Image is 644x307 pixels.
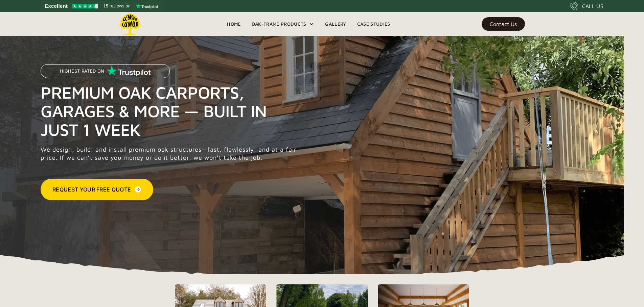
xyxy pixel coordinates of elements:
[482,17,525,31] a: Contact Us
[490,22,517,26] div: Contact Us
[103,2,131,10] span: 15 reviews on
[41,179,153,200] a: Request Your Free Quote
[246,12,320,36] div: Oak-Frame Products
[41,146,300,162] p: We design, build, and install premium oak structures—fast, flawlessly, and at a fair price. If we...
[72,4,98,8] img: Trustpilot 4.5 stars
[41,64,170,83] a: Highest Rated on
[60,69,104,74] p: Highest Rated on
[582,2,603,10] div: CALL US
[136,3,158,9] img: Trustpilot logo
[252,20,306,28] div: Oak-Frame Products
[352,19,396,29] a: Case Studies
[570,2,603,10] a: CALL US
[320,19,351,29] a: Gallery
[52,185,131,194] div: Request Your Free Quote
[45,2,68,10] span: Excellent
[41,83,300,139] h1: Premium Oak Carports, Garages & More — Built in Just 1 Week
[41,1,163,11] a: See Lemon Lumba reviews on Trustpilot
[222,19,246,29] a: Home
